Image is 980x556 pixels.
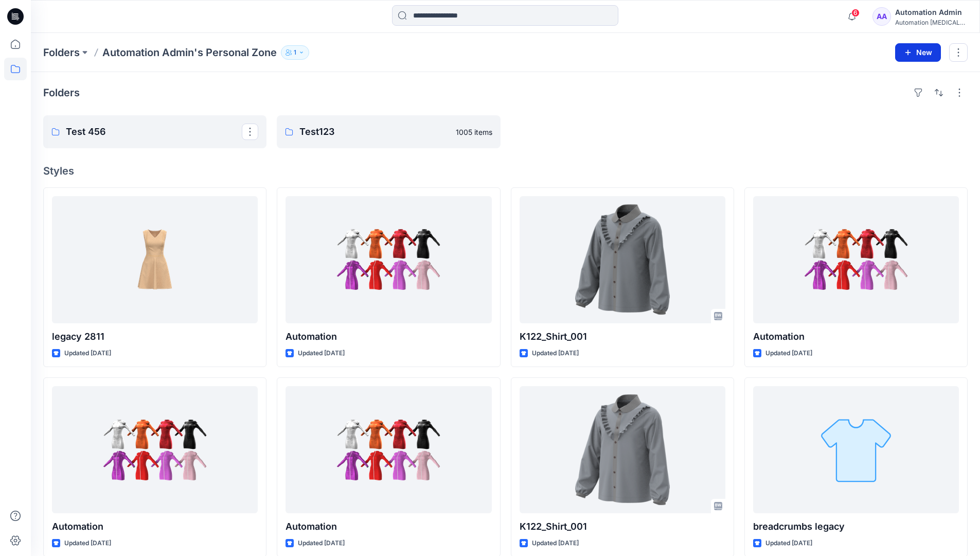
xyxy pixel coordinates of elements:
button: New [895,43,941,62]
p: Automation Admin's Personal Zone [102,45,277,60]
h4: Styles [43,165,968,177]
a: K122_Shirt_001 [520,386,725,513]
p: Updated [DATE] [298,348,345,359]
span: 6 [851,9,860,17]
p: legacy 2811 [52,329,258,344]
a: Test1231005 items [277,115,500,148]
p: Updated [DATE] [64,348,111,359]
p: Test123 [299,125,449,139]
a: Automation [753,196,959,323]
div: Automation [MEDICAL_DATA]... [895,19,967,26]
h4: Folders [43,86,80,99]
p: Updated [DATE] [765,348,812,359]
p: Updated [DATE] [298,538,345,549]
button: 1 [281,45,309,60]
p: Automation [286,519,491,534]
a: Test 456 [43,115,266,148]
p: Updated [DATE] [532,348,579,359]
p: Automation [52,519,258,534]
a: legacy 2811 [52,196,258,323]
p: 1 [294,47,296,58]
div: Automation Admin [895,6,967,19]
a: Automation [286,386,491,513]
p: Updated [DATE] [64,538,111,549]
p: K122_Shirt_001 [520,329,725,344]
a: Automation [286,196,491,323]
p: Automation [286,329,491,344]
p: Updated [DATE] [765,538,812,549]
a: Folders [43,45,80,60]
p: Test 456 [66,125,242,139]
p: Automation [753,329,959,344]
p: Updated [DATE] [532,538,579,549]
p: breadcrumbs legacy [753,519,959,534]
div: AA [872,7,891,26]
p: K122_Shirt_001 [520,519,725,534]
a: breadcrumbs legacy [753,386,959,513]
a: K122_Shirt_001 [520,196,725,323]
a: Automation [52,386,258,513]
p: 1005 items [456,127,492,137]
